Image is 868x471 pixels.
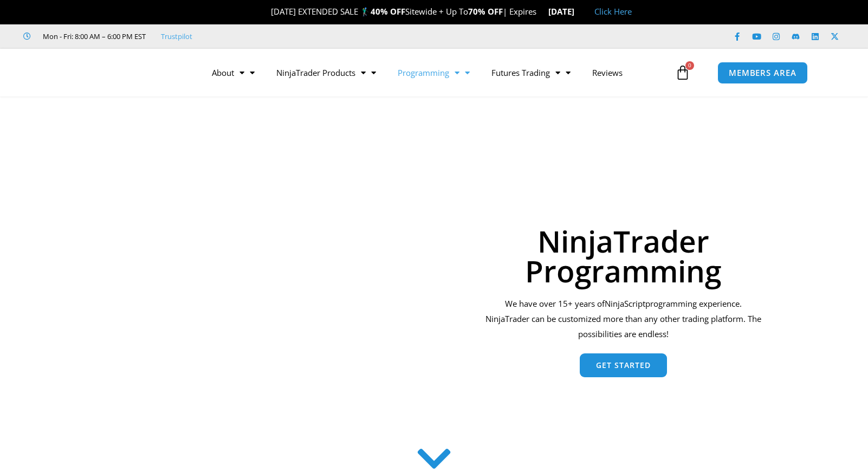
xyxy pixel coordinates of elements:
a: 0 [659,57,707,88]
img: LogoAI | Affordable Indicators – NinjaTrader [46,53,163,92]
img: 🎉 [262,8,270,16]
a: Click Here [594,6,632,17]
strong: [DATE] [548,6,584,17]
span: programming experience. NinjaTrader can be customized more than any other trading platform. The p... [485,298,761,339]
div: We have over 15+ years of [482,296,765,342]
img: ⌛ [537,8,546,16]
a: About [201,60,265,85]
span: Get Started [596,362,651,369]
a: MEMBERS AREA [717,62,808,84]
a: Futures Trading [481,60,581,85]
span: [DATE] EXTENDED SALE 🏌️‍♂️ Sitewide + Up To | Expires [260,6,548,17]
a: Reviews [581,60,633,85]
a: Trustpilot [161,30,192,43]
strong: 40% OFF [371,6,405,17]
a: NinjaTrader Products [265,60,387,85]
strong: 70% OFF [468,6,503,17]
h1: NinjaTrader Programming [482,226,765,286]
nav: Menu [201,60,672,85]
span: NinjaScript [605,298,645,309]
a: Programming [387,60,481,85]
span: 0 [685,61,694,70]
span: MEMBERS AREA [729,69,796,77]
span: Mon - Fri: 8:00 AM – 6:00 PM EST [40,30,146,43]
a: Get Started [580,353,667,377]
img: 🏭 [575,8,583,16]
img: programming 1 | Affordable Indicators – NinjaTrader [120,153,433,426]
